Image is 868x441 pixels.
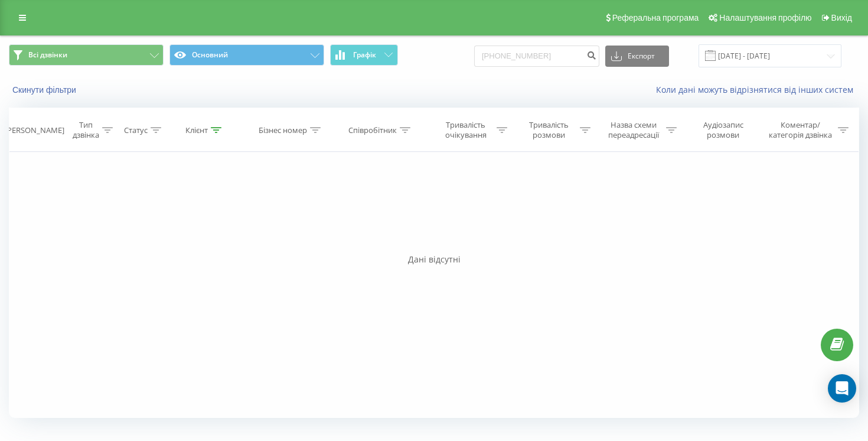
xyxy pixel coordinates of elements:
[9,254,859,265] div: Дані відсутні
[5,125,64,135] div: [PERSON_NAME]
[73,120,99,140] div: Тип дзвінка
[605,46,669,67] button: Експорт
[521,120,577,140] div: Тривалість розмови
[124,125,148,135] div: Статус
[766,120,835,140] div: Коментар/категорія дзвінка
[259,125,307,135] div: Бізнес номер
[831,13,852,22] span: Вихід
[330,44,398,66] button: Графік
[9,85,82,95] button: Скинути фільтри
[169,44,324,66] button: Основний
[353,51,376,59] span: Графік
[828,374,856,403] div: Open Intercom Messenger
[719,13,811,22] span: Налаштування профілю
[474,46,599,67] input: Пошук за номером
[656,84,859,95] a: Коли дані можуть відрізнятися вiд інших систем
[348,125,397,135] div: Співробітник
[612,13,699,22] span: Реферальна програма
[438,120,494,140] div: Тривалість очікування
[28,50,67,60] span: Всі дзвінки
[690,120,756,140] div: Аудіозапис розмови
[9,44,164,66] button: Всі дзвінки
[604,120,663,140] div: Назва схеми переадресації
[185,125,208,135] div: Клієнт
